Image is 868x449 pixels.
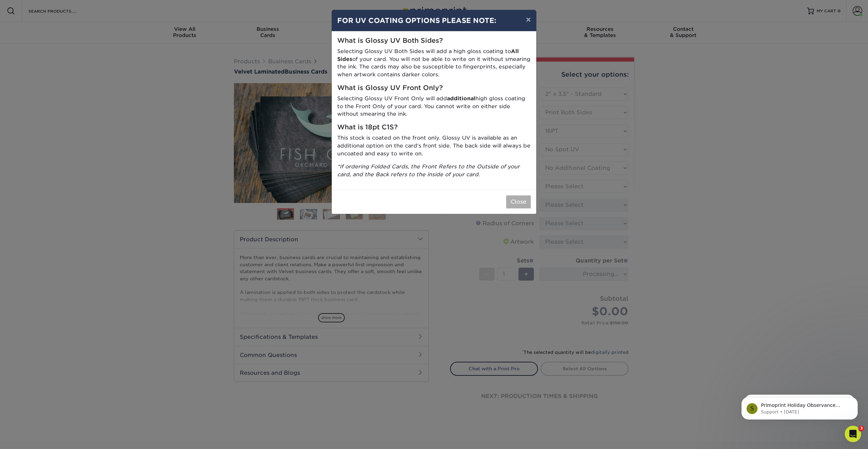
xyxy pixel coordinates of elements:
strong: additional [447,95,475,102]
span: 3 [859,426,864,431]
h4: FOR UV COATING OPTIONS PLEASE NOTE: [337,15,531,26]
iframe: Intercom live chat [845,426,861,442]
button: × [521,10,536,29]
p: This stock is coated on the front only. Glossy UV is available as an additional option on the car... [337,134,531,157]
iframe: Intercom notifications message [731,383,868,431]
h5: What is 18pt C1S? [337,124,531,131]
i: *If ordering Folded Cards, the Front Refers to the Outside of your card, and the Back refers to t... [337,163,520,178]
h5: What is Glossy UV Front Only? [337,84,531,92]
strong: All Sides [337,48,519,62]
p: Selecting Glossy UV Front Only will add high gloss coating to the Front Only of your card. You ca... [337,95,531,118]
p: Selecting Glossy UV Both Sides will add a high gloss coating to of your card. You will not be abl... [337,48,531,79]
button: Close [506,195,531,208]
h5: What is Glossy UV Both Sides? [337,37,531,45]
